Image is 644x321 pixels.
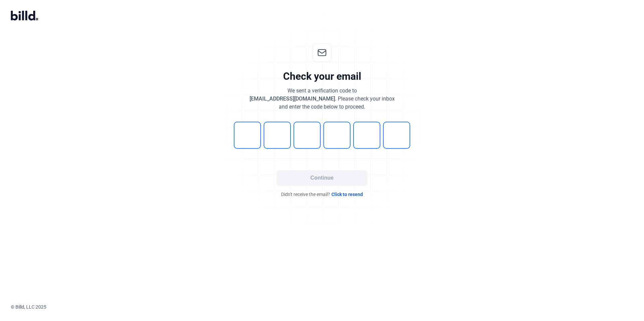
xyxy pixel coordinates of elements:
[277,170,367,186] button: Continue
[11,304,644,310] div: © Billd, LLC 2025
[283,70,361,83] div: Check your email
[250,95,335,102] span: [EMAIL_ADDRESS][DOMAIN_NAME]
[331,191,363,198] span: Click to resend
[250,87,395,111] div: We sent a verification code to . Please check your inbox and enter the code below to proceed.
[221,191,423,198] div: Didn't receive the email?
